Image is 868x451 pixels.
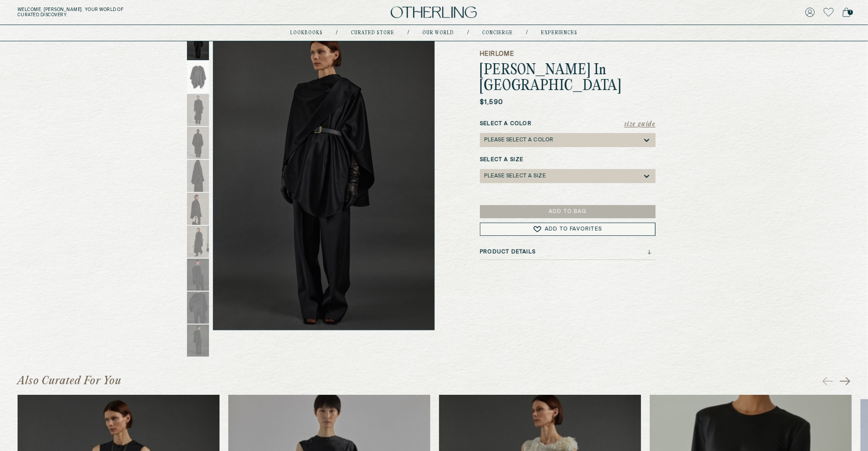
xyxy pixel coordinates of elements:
img: Thumbnail 4 [187,127,209,159]
a: Curated store [351,31,395,35]
span: Add to Favorites [544,227,601,232]
img: Thumbnail 9 [187,292,209,324]
img: Thumbnail 2 [187,61,209,93]
button: Add to Bag [480,205,656,218]
h3: Product Details [480,249,536,255]
a: concierge [483,31,513,35]
a: Our world [423,31,454,35]
h1: Also Curated For You [18,374,121,388]
img: Thumbnail 8 [187,259,209,291]
h5: Heirlome [480,50,656,58]
img: Thumbnail 3 [187,94,209,126]
label: Select a Color [480,120,656,128]
img: Thumbnail 10 [187,325,209,357]
div: Please select a Size [484,173,546,179]
img: logo [391,7,477,18]
p: $1,590 [480,98,503,107]
button: Size Guide [624,120,656,129]
div: / [526,29,528,36]
img: Danica Shawl in Cashmere [213,28,435,330]
h5: Welcome, [PERSON_NAME] . Your world of curated discovery. [18,7,267,18]
div: / [468,29,469,36]
div: / [336,29,338,36]
a: 1 [843,6,850,18]
button: Add to Favorites [480,223,656,236]
a: experiences [541,31,578,35]
h1: [PERSON_NAME] In [GEOGRAPHIC_DATA] [480,63,656,94]
img: Thumbnail 6 [187,193,209,225]
img: Thumbnail 7 [187,226,209,258]
div: / [408,29,410,36]
div: Please select a Color [484,137,554,143]
a: lookbooks [291,31,323,35]
label: Select a Size [480,156,656,164]
img: Thumbnail 5 [187,160,209,192]
span: 1 [848,10,853,15]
